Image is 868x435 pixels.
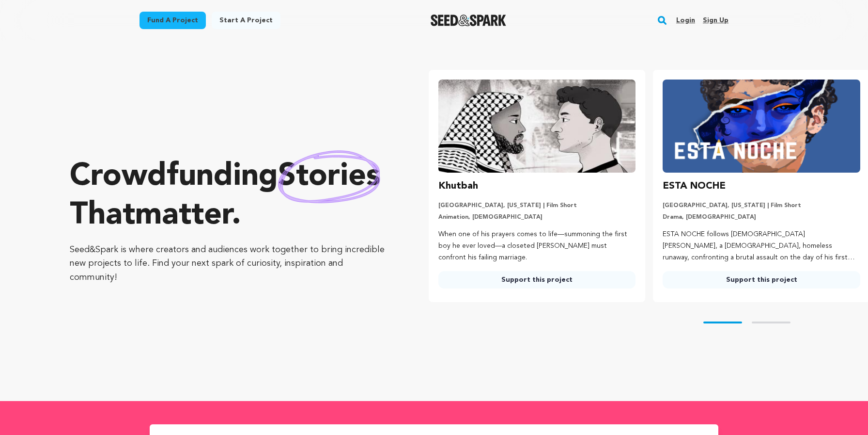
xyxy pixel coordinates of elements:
p: ESTA NOCHE follows [DEMOGRAPHIC_DATA] [PERSON_NAME], a [DEMOGRAPHIC_DATA], homeless runaway, conf... [663,229,860,263]
span: matter [135,200,232,231]
img: Seed&Spark Logo Dark Mode [431,15,507,26]
p: Seed&Spark is where creators and audiences work together to bring incredible new projects to life... [70,243,390,285]
a: Fund a project [139,12,206,29]
img: ESTA NOCHE image [663,80,860,173]
p: When one of his prayers comes to life—summoning the first boy he ever loved—a closeted [PERSON_NA... [438,229,636,263]
p: [GEOGRAPHIC_DATA], [US_STATE] | Film Short [438,202,636,209]
p: Drama, [DEMOGRAPHIC_DATA] [663,213,860,221]
h3: Khutbah [438,178,478,194]
img: hand sketched image [278,150,380,203]
a: Sign up [703,13,728,28]
a: Login [676,13,695,28]
h3: ESTA NOCHE [663,178,726,194]
img: Khutbah image [438,80,636,173]
a: Support this project [438,271,636,289]
p: Crowdfunding that . [70,158,390,235]
p: [GEOGRAPHIC_DATA], [US_STATE] | Film Short [663,202,860,209]
a: Start a project [212,12,280,29]
a: Seed&Spark Homepage [431,15,507,26]
a: Support this project [663,271,860,289]
p: Animation, [DEMOGRAPHIC_DATA] [438,213,636,221]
